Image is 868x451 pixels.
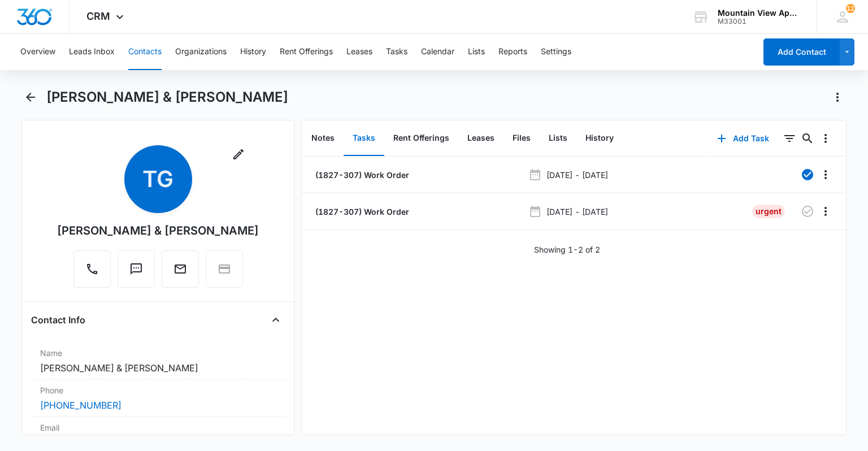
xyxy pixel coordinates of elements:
[344,121,384,156] button: Tasks
[267,311,285,329] button: Close
[817,129,835,148] button: Overflow Menu
[280,34,333,70] button: Rent Offerings
[817,166,835,184] button: Overflow Menu
[468,34,485,70] button: Lists
[718,18,800,25] div: account id
[118,250,155,288] button: Text
[576,121,623,156] button: History
[20,34,55,70] button: Overview
[69,34,115,70] button: Leads Inbox
[546,206,608,218] p: [DATE] - [DATE]
[846,4,855,13] span: 12
[346,34,372,70] button: Leases
[40,422,275,433] label: Email
[240,34,266,70] button: History
[752,205,785,218] div: Urgent
[124,145,192,213] span: TG
[718,8,800,18] div: account name
[73,250,111,288] button: Call
[31,380,284,417] div: Phone[PHONE_NUMBER]
[386,34,407,70] button: Tasks
[817,202,835,220] button: Overflow Menu
[540,121,576,156] button: Lists
[21,88,39,106] button: Back
[498,34,527,70] button: Reports
[504,121,540,156] button: Files
[798,129,817,148] button: Search...
[40,398,121,412] a: [PHONE_NUMBER]
[31,342,284,380] div: Name[PERSON_NAME] & [PERSON_NAME]
[546,169,608,181] p: [DATE] - [DATE]
[73,268,111,277] a: Call
[846,4,855,13] div: notifications count
[162,250,199,288] button: Email
[40,384,275,396] label: Phone
[57,222,259,239] div: [PERSON_NAME] & [PERSON_NAME]
[313,169,409,181] a: (1827-307) Work Order
[40,361,275,375] dd: [PERSON_NAME] & [PERSON_NAME]
[421,34,454,70] button: Calendar
[40,347,275,359] label: Name
[828,88,847,106] button: Actions
[175,34,227,70] button: Organizations
[46,89,288,106] h1: [PERSON_NAME] & [PERSON_NAME]
[313,206,409,218] a: (1827-307) Work Order
[458,121,504,156] button: Leases
[86,10,110,22] span: CRM
[706,125,780,152] button: Add Task
[128,34,162,70] button: Contacts
[302,121,344,156] button: Notes
[541,34,571,70] button: Settings
[534,244,600,255] p: Showing 1-2 of 2
[780,129,798,148] button: Filters
[384,121,458,156] button: Rent Offerings
[118,268,155,277] a: Text
[763,38,840,66] button: Add Contact
[31,313,85,327] h4: Contact Info
[162,268,199,277] a: Email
